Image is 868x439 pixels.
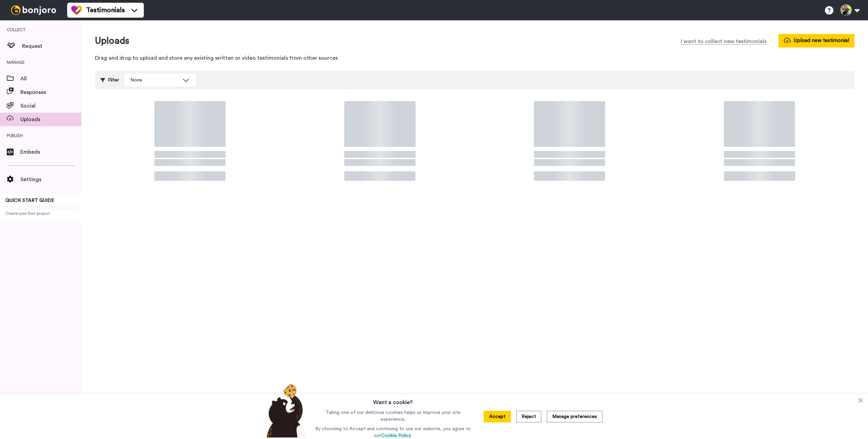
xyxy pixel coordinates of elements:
img: bj-logo-header-white.svg [8,5,59,15]
h3: Want a cookie? [373,394,413,406]
span: QUICK START GUIDE [5,198,54,203]
img: bear-with-cookie.png [261,383,311,438]
span: Create your first project [5,211,76,216]
div: None [130,77,179,83]
button: Manage preferences [547,411,602,422]
img: tm-color.svg [71,5,82,16]
span: Embeds [20,148,81,156]
span: Request [22,42,81,50]
span: All [20,75,81,83]
div: Filter [100,74,119,87]
span: Responses [20,88,81,96]
button: Upload new testimonial [778,34,854,47]
p: Drag and drop to upload and store any existing written or video testimonials from other sources [95,54,854,62]
button: Reject [516,411,541,422]
button: I want to collect new testimonials [676,34,772,47]
span: Testimonials [86,5,125,15]
p: Taking one of our delicious cookies helps us improve your site experience. [313,409,472,423]
span: Settings [20,175,81,184]
a: Cookie Policy [381,433,411,438]
button: Accept [484,411,511,422]
span: I want to collect new testimonials [681,37,767,45]
h1: Uploads [95,36,129,46]
span: Social [20,102,81,110]
p: By choosing to Accept and continuing to use our website, you agree to our . [313,425,472,439]
span: Uploads [20,115,81,123]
